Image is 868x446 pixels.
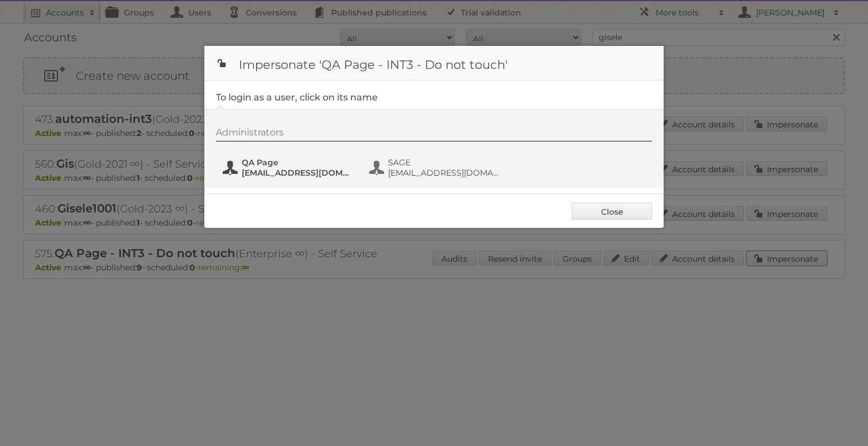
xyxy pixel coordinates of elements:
[216,92,378,103] legend: To login as a user, click on its name
[204,46,664,80] h1: Impersonate 'QA Page - INT3 - Do not touch'
[388,157,499,168] span: SAGE
[222,156,356,179] button: QA Page [EMAIL_ADDRESS][DOMAIN_NAME]
[388,168,499,178] span: [EMAIL_ADDRESS][DOMAIN_NAME]
[242,157,353,168] span: QA Page
[242,168,353,178] span: [EMAIL_ADDRESS][DOMAIN_NAME]
[368,156,503,179] button: SAGE [EMAIL_ADDRESS][DOMAIN_NAME]
[572,203,652,220] a: Close
[216,127,652,142] div: Administrators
